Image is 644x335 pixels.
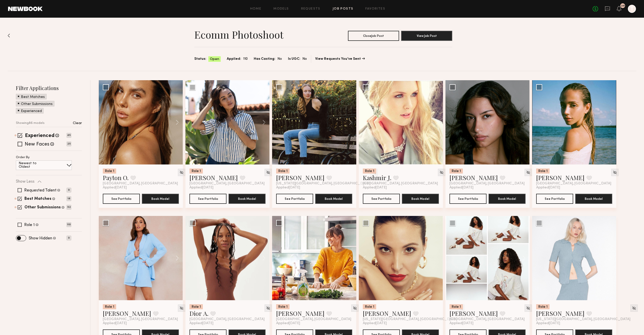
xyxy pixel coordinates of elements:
a: T [628,5,636,13]
p: Newest to Oldest [19,162,49,169]
a: Dior A. [189,309,208,317]
img: Unhide Model [266,306,270,310]
div: Applied [DATE] [189,186,266,190]
p: Other Submissions [21,102,53,106]
div: Applied [DATE] [536,186,612,190]
button: Book Model [229,194,266,204]
span: [GEOGRAPHIC_DATA], [GEOGRAPHIC_DATA] [189,182,265,186]
img: Unhide Model [179,306,184,310]
a: [PERSON_NAME] [189,174,238,182]
label: Best Matches [24,197,51,201]
span: Status: [194,56,206,62]
div: Role 1 [363,304,376,309]
h2: Filter Applications [16,85,82,91]
div: Applied [DATE] [103,186,179,190]
p: 110 [67,222,71,227]
p: 0 [67,236,71,240]
img: Unhide Model [266,170,270,175]
span: [GEOGRAPHIC_DATA], [GEOGRAPHIC_DATA] [276,317,351,321]
img: Unhide Model [632,306,636,310]
span: Is UGC: [288,56,300,62]
label: Show Hidden [29,236,52,240]
button: View Job Post [401,31,452,41]
div: Role 1 [276,304,289,309]
div: Role 1 [103,169,116,174]
button: See Portfolio [363,194,400,204]
div: Role 1 [363,169,376,174]
span: [US_STATE][GEOGRAPHIC_DATA], [GEOGRAPHIC_DATA] [276,182,370,186]
button: Book Model [142,194,179,204]
img: Back to previous page [8,34,10,38]
button: See Portfolio [189,194,227,204]
a: [PERSON_NAME] [536,309,585,317]
a: Book Model [229,196,266,201]
button: CloseJob Post [348,31,399,41]
div: Applied [DATE] [449,186,526,190]
span: [GEOGRAPHIC_DATA], [GEOGRAPHIC_DATA] [536,182,611,186]
a: Payton O. [103,174,128,182]
label: Other Submissions [24,206,61,210]
div: Applied [DATE] [103,321,179,325]
a: Book Model [402,196,439,201]
button: See Portfolio [449,194,487,204]
div: 29 [621,5,625,7]
div: Role 1 [276,169,289,174]
img: Unhide Model [179,170,184,175]
div: Applied [DATE] [276,321,352,325]
button: Book Model [315,194,352,204]
a: Book Model [575,196,612,201]
p: 92 [67,205,71,210]
span: Applied: [227,56,241,62]
p: 25 [67,142,71,146]
a: [PERSON_NAME] [449,174,498,182]
span: [US_STATE][GEOGRAPHIC_DATA], [GEOGRAPHIC_DATA] [536,317,630,321]
span: [GEOGRAPHIC_DATA], [GEOGRAPHIC_DATA] [449,182,525,186]
button: See Portfolio [103,194,140,204]
a: [PERSON_NAME] [363,309,411,317]
div: Role 1 [103,304,116,309]
img: Unhide Model [353,306,357,310]
a: Book Model [142,196,179,201]
div: Applied [DATE] [189,321,266,325]
div: Applied [DATE] [363,186,439,190]
span: [GEOGRAPHIC_DATA], [GEOGRAPHIC_DATA] [189,317,265,321]
span: Open [210,57,219,62]
p: 18 [67,196,71,201]
div: Applied [DATE] [536,321,612,325]
button: Book Model [402,194,439,204]
button: See Portfolio [536,194,573,204]
h1: Ecomm Photoshoot [194,28,283,41]
span: 110 [243,56,248,62]
div: Role 1 [189,169,203,174]
label: Experienced [25,133,54,138]
a: [PERSON_NAME] [103,309,151,317]
div: Role 1 [449,169,463,174]
button: Book Model [489,194,526,204]
div: Role 1 [536,304,550,309]
div: Applied [DATE] [276,186,352,190]
div: Role 1 [189,304,203,309]
a: Home [250,7,262,11]
label: New Faces [25,142,49,147]
a: Book Model [489,196,526,201]
p: 0 [67,188,71,192]
label: Requested Talent [24,188,56,192]
button: See Portfolio [276,194,313,204]
label: Role 1 [24,223,35,227]
p: Clear [73,122,82,125]
p: Best Matches [21,95,45,99]
button: Book Model [575,194,612,204]
span: Has Casting: [254,56,275,62]
div: Role 1 [449,304,463,309]
a: Requests [301,7,320,11]
span: [GEOGRAPHIC_DATA], [GEOGRAPHIC_DATA] [103,182,178,186]
span: No [302,56,307,62]
a: Favorites [365,7,385,11]
div: Role 1 [536,169,550,174]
